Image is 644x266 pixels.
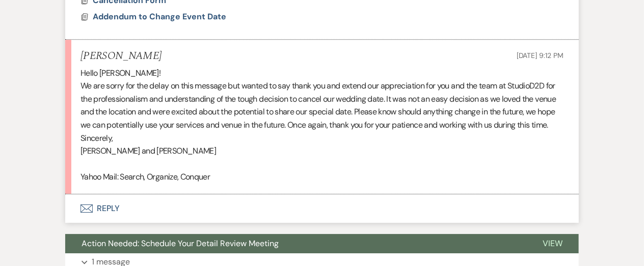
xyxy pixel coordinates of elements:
[526,234,579,253] button: View
[81,50,162,63] h5: [PERSON_NAME]
[517,51,563,60] span: [DATE] 9:12 PM
[65,194,579,223] button: Reply
[93,11,229,23] button: Addendum to Change Event Date
[543,238,562,249] span: View
[81,67,563,184] div: Hello [PERSON_NAME]! We are sorry for the delay on this message but wanted to say thank you and e...
[82,238,279,249] span: Action Needed: Schedule Your Detail Review Meeting
[93,11,226,22] span: Addendum to Change Event Date
[65,234,526,253] button: Action Needed: Schedule Your Detail Review Meeting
